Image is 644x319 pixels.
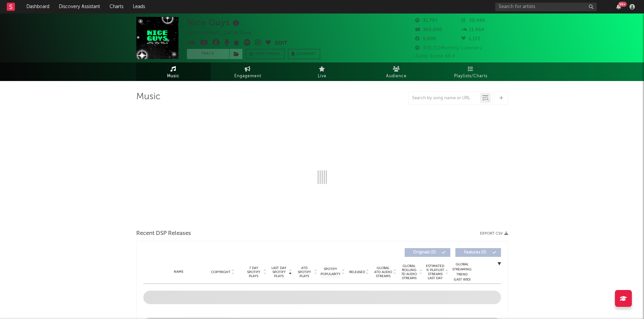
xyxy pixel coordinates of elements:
[187,29,260,37] div: [GEOGRAPHIC_DATA] | Punk
[246,49,285,59] a: Benchmark
[454,72,487,80] span: Playlists/Charts
[255,50,281,58] span: Benchmark
[187,49,229,59] button: Track
[616,4,621,9] button: 99+
[211,270,231,274] span: Copyright
[415,37,436,41] span: 5,900
[415,28,442,32] span: 366,000
[460,250,491,255] span: Features ( 0 )
[285,62,359,81] a: Live
[461,28,484,32] span: 11,964
[157,269,201,274] div: Name
[374,266,392,278] span: Global ATD Audio Streams
[495,3,597,11] input: Search for artists
[187,17,241,28] div: Nice Guys
[409,96,480,101] input: Search by song name or URL
[136,62,211,81] a: Music
[359,62,434,81] a: Audience
[318,72,327,80] span: Live
[270,266,288,278] span: Last Day Spotify Plays
[455,248,501,257] button: Features(0)
[386,72,407,80] span: Audience
[409,250,440,255] span: Originals ( 0 )
[234,72,261,80] span: Engagement
[211,62,285,81] a: Engagement
[480,232,508,236] button: Export CSV
[296,52,316,56] span: Summary
[452,262,472,282] div: Global Streaming Trend (Last 60D)
[415,19,438,23] span: 31,797
[426,264,445,280] span: Estimated % Playlist Streams Last Day
[618,2,627,7] div: 99 +
[349,270,365,274] span: Released
[415,54,455,58] span: Jump Score: 48.4
[320,267,340,277] span: Spotify Popularity
[400,264,419,280] span: Global Rolling 7D Audio Streams
[275,39,287,48] button: Edit
[461,37,480,41] span: 1,172
[288,49,320,59] button: Summary
[245,266,263,278] span: 7 Day Spotify Plays
[415,46,482,50] span: 306,711 Monthly Listeners
[434,62,508,81] a: Playlists/Charts
[295,266,313,278] span: ATD Spotify Plays
[405,248,450,257] button: Originals(0)
[167,72,180,80] span: Music
[136,230,191,238] span: Recent DSP Releases
[461,19,485,23] span: 30,496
